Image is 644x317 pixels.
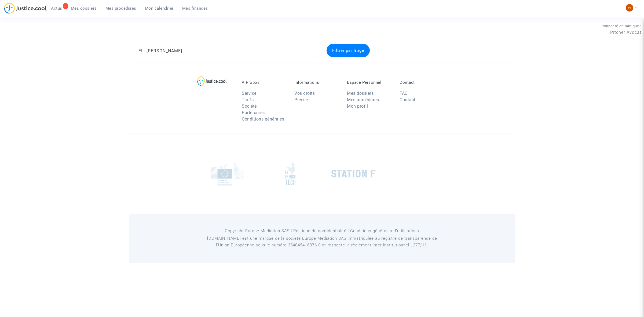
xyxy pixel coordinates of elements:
a: Société [242,104,257,109]
a: Partenaires [242,110,265,115]
p: Contact [400,80,444,85]
a: Vos droits [294,91,315,96]
span: Mes procédures [105,6,136,11]
a: Contact [400,97,415,102]
span: Mon calendrier [145,6,174,11]
p: Espace Personnel [347,80,391,85]
a: Mes dossiers [67,4,101,12]
a: Mes procédures [101,4,141,12]
span: Connecté en tant que : [602,24,641,28]
a: Presse [294,97,308,102]
img: fc99b196863ffcca57bb8fe2645aafd9 [626,4,633,12]
a: 6Actus [47,4,67,12]
img: logo-lg.svg [197,76,227,86]
span: Mes finances [182,6,208,11]
p: Informations [294,80,339,85]
a: Mon profil [347,104,368,109]
a: Mes finances [178,4,212,12]
a: FAQ [400,91,408,96]
img: french_tech.png [285,162,295,185]
img: jc-logo.svg [4,3,47,14]
p: Copyright Europe Mediation SAS l Politique de confidentialité l Conditions générales d’utilisa... [200,228,444,234]
a: Mon calendrier [141,4,178,12]
p: [DOMAIN_NAME] est une marque de la société Europe Mediation SAS immatriculée au registre de tr... [200,235,444,249]
a: Service [242,91,257,96]
a: Conditions générales [242,116,284,122]
img: stationf.png [331,170,376,178]
a: Tarifs [242,97,254,102]
span: Actus [51,6,62,11]
img: europe_commision.png [211,162,244,185]
a: Mes dossiers [347,91,374,96]
span: Mes dossiers [71,6,97,11]
a: Mes procédures [347,97,379,102]
p: À Propos [242,80,286,85]
div: 6 [63,3,68,9]
span: Filtrer par litige [332,48,364,53]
